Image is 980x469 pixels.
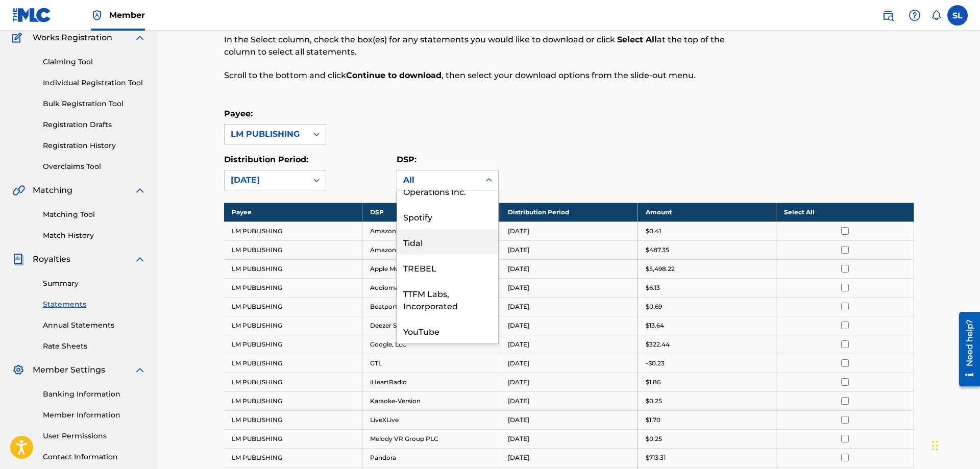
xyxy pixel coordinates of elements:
a: Matching Tool [43,209,146,220]
th: Payee [224,203,362,221]
p: $713.31 [646,453,666,462]
p: $487.35 [646,245,669,255]
img: help [909,9,921,21]
div: User Menu [947,5,968,26]
div: TREBEL [397,255,498,280]
iframe: Resource Center [951,307,980,392]
td: Karaoke-Version [362,391,500,410]
p: -$0.23 [646,359,665,368]
div: Widget de chat [929,420,980,469]
td: [DATE] [500,259,638,278]
img: expand [134,253,146,265]
img: Top Rightsholder [91,9,103,21]
td: Beatport LLC [362,297,500,316]
p: $6.13 [646,283,660,292]
th: Amount [638,203,776,221]
p: $0.25 [646,397,662,406]
td: LM PUBLISHING [224,278,362,297]
span: Member [109,9,145,21]
img: expand [134,32,146,44]
label: Payee: [224,109,253,118]
th: Distribution Period [500,203,638,221]
a: Member Information [43,410,146,421]
td: LM PUBLISHING [224,221,362,240]
td: LM PUBLISHING [224,429,362,448]
th: DSP [362,203,500,221]
div: All [403,174,474,186]
span: Royalties [33,253,70,265]
a: User Permissions [43,431,146,441]
td: iHeartRadio [362,373,500,391]
a: Rate Sheets [43,341,146,352]
td: LM PUBLISHING [224,297,362,316]
div: Notifications [931,10,941,20]
a: Registration Drafts [43,119,146,130]
td: Pandora [362,448,500,467]
p: $0.25 [646,434,662,443]
td: [DATE] [500,278,638,297]
div: Help [904,5,925,26]
div: Tidal [397,229,498,255]
div: YouTube [397,318,498,343]
td: Apple Music [362,259,500,278]
div: [DATE] [231,174,301,186]
label: DSP: [397,155,416,164]
a: Match History [43,230,146,241]
td: Google, LLC [362,335,500,354]
td: LM PUBLISHING [224,316,362,335]
a: Overclaims Tool [43,161,146,172]
img: Member Settings [12,364,24,376]
a: Statements [43,299,146,310]
td: Melody VR Group PLC [362,429,500,448]
div: Arrastrar [932,430,938,461]
td: [DATE] [500,410,638,429]
a: Summary [43,278,146,289]
td: [DATE] [500,448,638,467]
p: $1.70 [646,415,660,425]
p: Scroll to the bottom and click , then select your download options from the slide-out menu. [224,69,755,82]
td: [DATE] [500,221,638,240]
a: Contact Information [43,452,146,462]
p: $0.41 [646,227,661,236]
td: LM PUBLISHING [224,259,362,278]
iframe: Chat Widget [929,420,980,469]
span: Matching [33,184,72,196]
td: LM PUBLISHING [224,410,362,429]
td: [DATE] [500,297,638,316]
td: Audiomack Inc. [362,278,500,297]
td: [DATE] [500,391,638,410]
td: Amazon Music [362,240,500,259]
a: Public Search [878,5,898,26]
img: MLC Logo [12,8,52,22]
p: $13.64 [646,321,664,330]
td: Deezer S.A. [362,316,500,335]
td: [DATE] [500,373,638,391]
td: LM PUBLISHING [224,335,362,354]
td: [DATE] [500,316,638,335]
p: In the Select column, check the box(es) for any statements you would like to download or click at... [224,34,755,58]
div: LM PUBLISHING [231,128,301,140]
td: [DATE] [500,354,638,373]
div: TTFM Labs, Incorporated [397,280,498,318]
td: LM PUBLISHING [224,354,362,373]
img: expand [134,364,146,376]
td: LM PUBLISHING [224,373,362,391]
span: Works Registration [33,32,112,44]
td: [DATE] [500,240,638,259]
td: [DATE] [500,429,638,448]
img: Matching [12,184,25,196]
td: [DATE] [500,335,638,354]
label: Distribution Period: [224,155,308,164]
span: Member Settings [33,364,105,376]
p: $0.69 [646,302,662,311]
a: Individual Registration Tool [43,78,146,88]
a: Banking Information [43,389,146,400]
img: search [882,9,894,21]
p: $5,498.22 [646,264,675,274]
a: Annual Statements [43,320,146,331]
td: LM PUBLISHING [224,391,362,410]
img: Royalties [12,253,24,265]
img: expand [134,184,146,196]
